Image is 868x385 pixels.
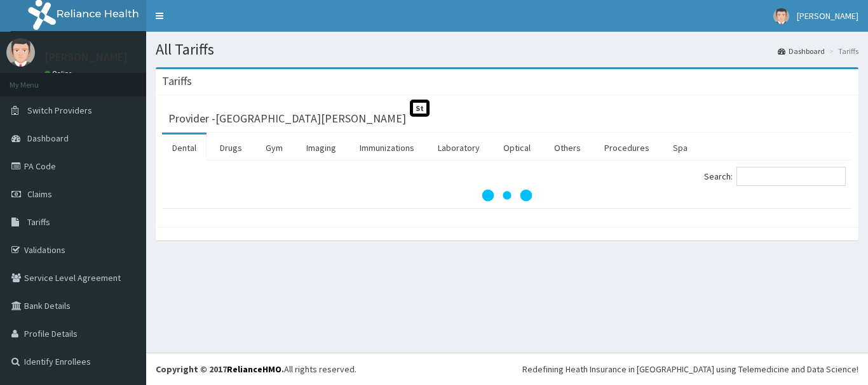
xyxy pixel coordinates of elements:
a: Spa [663,134,698,161]
h3: Provider - [GEOGRAPHIC_DATA][PERSON_NAME] [168,113,406,124]
img: User Image [6,38,35,67]
a: Gym [255,134,293,161]
input: Search: [736,167,846,186]
a: Dental [162,134,207,161]
p: [PERSON_NAME] [44,51,128,63]
strong: Copyright © 2017 . [156,363,284,375]
a: Imaging [296,134,346,161]
a: Optical [493,134,541,161]
a: Others [544,134,591,161]
a: RelianceHMO [227,363,281,375]
a: Drugs [210,134,252,161]
span: Tariffs [27,216,50,228]
a: Immunizations [349,134,424,161]
label: Search: [704,167,846,186]
span: [PERSON_NAME] [797,10,858,22]
span: St [410,100,430,117]
a: Dashboard [778,46,825,56]
h3: Tariffs [162,75,192,87]
a: Online [44,69,75,78]
img: User Image [773,8,789,24]
h1: All Tariffs [156,41,858,58]
a: Procedures [594,134,660,161]
svg: audio-loading [482,170,532,221]
li: Tariffs [826,46,858,56]
span: Claims [27,188,52,200]
span: Dashboard [27,133,69,144]
footer: All rights reserved. [146,353,868,385]
span: Switch Providers [27,105,92,116]
a: Laboratory [428,134,490,161]
div: Redefining Heath Insurance in [GEOGRAPHIC_DATA] using Telemedicine and Data Science! [522,363,858,375]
